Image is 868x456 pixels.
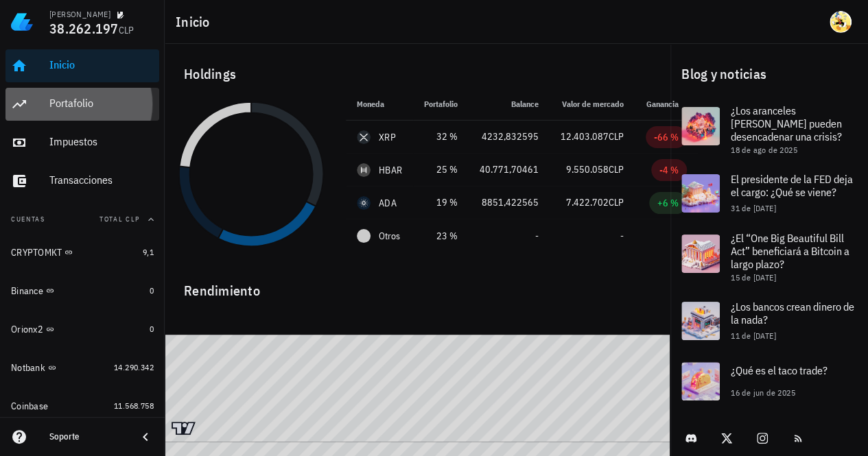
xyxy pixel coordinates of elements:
[566,196,609,208] span: 7.422.702
[11,11,33,33] img: LedgiFi
[119,24,134,36] span: CLP
[49,97,154,110] div: Portafolio
[99,215,140,224] span: Total CLP
[670,96,868,163] a: ¿Los aranceles [PERSON_NAME] pueden desencadenar una crisis? 18 de ago de 2025
[609,196,624,208] span: CLP
[480,130,539,144] div: 4232,832595
[413,88,469,121] th: Portafolio
[379,130,396,144] div: XRP
[114,400,154,411] span: 11.568.758
[424,163,458,177] div: 25 %
[49,9,110,20] div: [PERSON_NAME]
[346,88,413,121] th: Moneda
[646,99,687,109] span: Ganancia
[731,203,776,213] span: 31 de [DATE]
[357,196,371,210] div: ADA-icon
[731,172,853,199] span: El presidente de la FED deja el cargo: ¿Qué se viene?
[150,285,154,296] span: 0
[670,351,868,411] a: ¿Qué es el taco trade? 16 de jun de 2025
[5,274,159,307] a: Binance 0
[5,165,159,197] a: Transacciones
[731,387,795,398] span: 16 de jun de 2025
[173,52,662,96] div: Holdings
[5,389,159,422] a: Coinbase 11.568.758
[5,203,159,236] button: CuentasTotal CLP
[49,135,154,148] div: Impuestos
[176,11,215,33] h1: Inicio
[731,272,776,283] span: 15 de [DATE]
[11,285,43,297] div: Binance
[143,247,154,257] span: 9,1
[11,400,48,412] div: Coinbase
[609,130,624,143] span: CLP
[11,247,62,259] div: CRYPTOMKT
[49,173,154,187] div: Transacciones
[731,300,854,326] span: ¿Los bancos crean dinero de la nada?
[670,52,868,96] div: Blog y noticias
[173,269,662,302] div: Rendimiento
[469,88,550,121] th: Balance
[731,231,849,271] span: ¿El “One Big Beautiful Bill Act” beneficiará a Bitcoin a largo plazo?
[535,230,539,242] span: -
[609,163,624,176] span: CLP
[172,422,196,435] a: Charting by TradingView
[114,362,154,372] span: 14.290.342
[731,104,842,143] span: ¿Los aranceles [PERSON_NAME] pueden desencadenar una crisis?
[424,130,458,144] div: 32 %
[731,331,776,341] span: 11 de [DATE]
[11,324,43,335] div: Orionx2
[424,229,458,243] div: 23 %
[5,351,159,384] a: Notbank 14.290.342
[424,195,458,210] div: 19 %
[379,196,397,210] div: ADA
[150,324,154,334] span: 0
[5,236,159,269] a: CRYPTOMKT 9,1
[670,224,868,291] a: ¿El “One Big Beautiful Bill Act” beneficiará a Bitcoin a largo plazo? 15 de [DATE]
[670,291,868,351] a: ¿Los bancos crean dinero de la nada? 11 de [DATE]
[670,163,868,224] a: El presidente de la FED deja el cargo: ¿Qué se viene? 31 de [DATE]
[5,126,159,159] a: Impuestos
[357,163,371,177] div: HBAR-icon
[5,49,159,82] a: Inicio
[561,130,609,143] span: 12.403.087
[550,88,635,121] th: Valor de mercado
[5,313,159,346] a: Orionx2 0
[357,130,371,144] div: XRP-icon
[620,230,624,242] span: -
[49,431,126,442] div: Soporte
[731,145,797,155] span: 18 de ago de 2025
[49,19,119,38] span: 38.262.197
[480,163,539,177] div: 40.771,70461
[480,195,539,210] div: 8851,422565
[830,11,852,33] div: avatar
[5,88,159,121] a: Portafolio
[379,163,402,177] div: HBAR
[379,229,400,243] span: Otros
[731,363,828,377] span: ¿Qué es el taco trade?
[657,196,679,210] div: +6 %
[49,58,154,71] div: Inicio
[654,130,679,144] div: -66 %
[11,362,45,374] div: Notbank
[659,163,679,177] div: -4 %
[566,163,609,176] span: 9.550.058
